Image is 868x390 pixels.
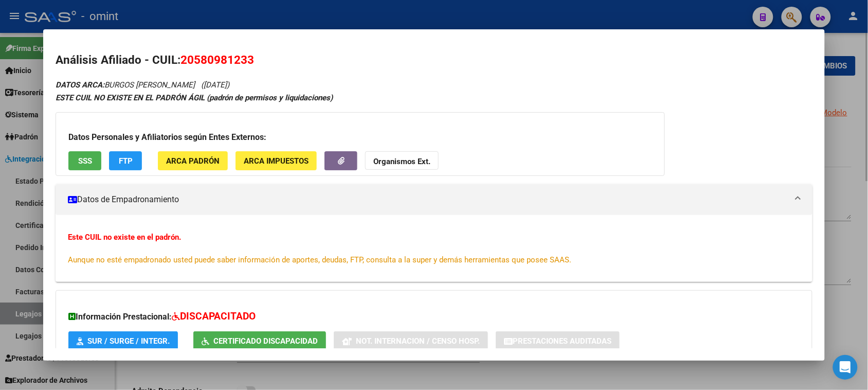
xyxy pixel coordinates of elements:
strong: DATOS ARCA: [56,80,104,90]
mat-panel-title: Datos de Empadronamiento [68,193,787,206]
span: Certificado Discapacidad [213,337,318,346]
button: Certificado Discapacidad [193,331,326,350]
h3: Datos Personales y Afiliatorios según Entes Externos: [68,131,652,144]
span: ([DATE]) [201,80,229,90]
span: BURGOS [PERSON_NAME] [56,80,195,90]
span: ARCA Padrón [166,156,220,166]
strong: Organismos Ext. [373,157,430,166]
span: Aunque no esté empadronado usted puede saber información de aportes, deudas, FTP, consulta a la s... [68,255,571,264]
span: SSS [78,156,92,166]
button: ARCA Padrón [158,151,228,170]
h2: Análisis Afiliado - CUIL: [56,51,812,69]
span: ARCA Impuestos [244,156,309,166]
button: Not. Internacion / Censo Hosp. [334,331,488,350]
h3: Información Prestacional: [68,309,799,324]
strong: ESTE CUIL NO EXISTE EN EL PADRÓN ÁGIL (padrón de permisos y liquidaciones) [56,93,333,102]
button: FTP [109,151,142,170]
span: DISCAPACITADO [180,310,256,322]
button: SUR / SURGE / INTEGR. [68,331,178,350]
span: SUR / SURGE / INTEGR. [87,337,170,346]
strong: Este CUIL no existe en el padrón. [68,233,181,242]
mat-expansion-panel-header: Datos de Empadronamiento [56,184,812,215]
div: Open Intercom Messenger [833,355,858,380]
span: Not. Internacion / Censo Hosp. [356,337,480,346]
div: Datos de Empadronamiento [56,215,812,282]
button: ARCA Impuestos [236,151,317,170]
button: SSS [68,151,101,170]
span: 20580981233 [180,53,254,66]
button: Organismos Ext. [365,151,439,170]
span: Prestaciones Auditadas [513,337,611,346]
span: FTP [119,156,133,166]
button: Prestaciones Auditadas [496,331,620,350]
